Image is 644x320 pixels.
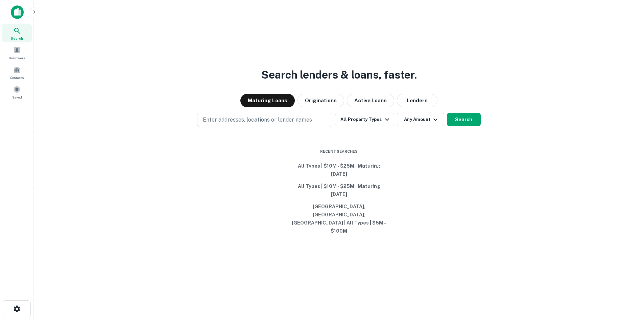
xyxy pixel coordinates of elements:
[261,67,417,83] h3: Search lenders & loans, faster.
[2,63,32,82] a: Contacts
[197,113,332,127] button: Enter addresses, locations or lender names
[2,44,32,62] a: Borrowers
[610,266,644,298] iframe: Chat Widget
[347,94,394,107] button: Active Loans
[2,83,32,101] a: Saved
[11,36,23,41] span: Search
[11,5,24,19] img: capitalize-icon.png
[9,55,25,61] span: Borrowers
[397,94,437,107] button: Lenders
[288,180,390,200] button: All Types | $10M - $25M | Maturing [DATE]
[447,113,481,126] button: Search
[10,75,24,80] span: Contacts
[2,24,32,42] a: Search
[240,94,295,107] button: Maturing Loans
[288,200,390,237] button: [GEOGRAPHIC_DATA], [GEOGRAPHIC_DATA], [GEOGRAPHIC_DATA] | All Types | $5M - $100M
[297,94,344,107] button: Originations
[203,116,312,124] p: Enter addresses, locations or lender names
[397,113,444,126] button: Any Amount
[288,160,390,180] button: All Types | $10M - $25M | Maturing [DATE]
[288,149,390,154] span: Recent Searches
[12,94,22,100] span: Saved
[335,113,394,126] button: All Property Types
